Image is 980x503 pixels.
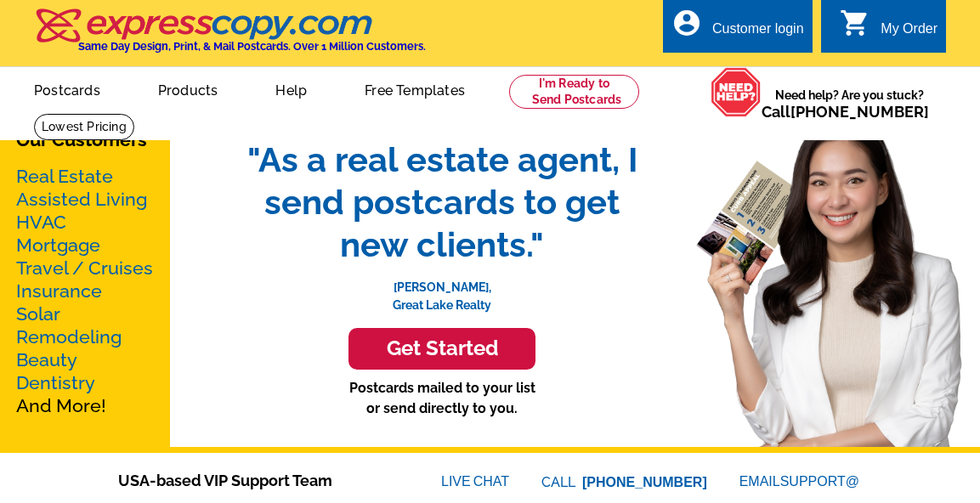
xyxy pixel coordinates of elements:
[16,189,147,210] a: Assisted Living
[711,67,762,117] img: help
[881,21,938,45] div: My Order
[790,103,929,121] a: [PHONE_NUMBER]
[541,472,578,493] font: CALL
[118,469,390,492] span: USA-based VIP Support Team
[441,472,473,492] font: LIVE
[582,475,707,489] a: [PHONE_NUMBER]
[229,266,654,314] p: [PERSON_NAME], Great Lake Realty
[780,472,862,492] font: SUPPORT@
[16,303,60,325] a: Solar
[16,372,95,393] a: Dentistry
[78,40,426,53] h4: Same Day Design, Print, & Mail Postcards. Over 1 Million Customers.
[34,20,426,53] a: Same Day Design, Print, & Mail Postcards. Over 1 Million Customers.
[7,69,127,109] a: Postcards
[739,474,862,489] a: EMAILSUPPORT@
[712,21,804,45] div: Customer login
[671,8,702,38] i: account_circle
[762,87,938,121] span: Need help? Are you stuck?
[248,69,334,109] a: Help
[671,19,804,40] a: account_circle Customer login
[441,474,509,489] a: LIVECHAT
[16,326,122,348] a: Remodeling
[840,8,870,38] i: shopping_cart
[16,165,154,417] p: And More!
[16,166,113,187] a: Real Estate
[229,138,654,266] span: "As a real estate agent, I send postcards to get new clients."
[229,378,654,419] p: Postcards mailed to your list or send directly to you.
[16,349,77,370] a: Beauty
[16,235,100,256] a: Mortgage
[337,69,492,109] a: Free Templates
[16,257,153,279] a: Travel / Cruises
[16,280,102,302] a: Insurance
[131,69,246,109] a: Products
[762,103,929,121] span: Call
[370,336,514,361] h3: Get Started
[840,19,938,40] a: shopping_cart My Order
[16,212,66,233] a: HVAC
[229,328,654,370] a: Get Started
